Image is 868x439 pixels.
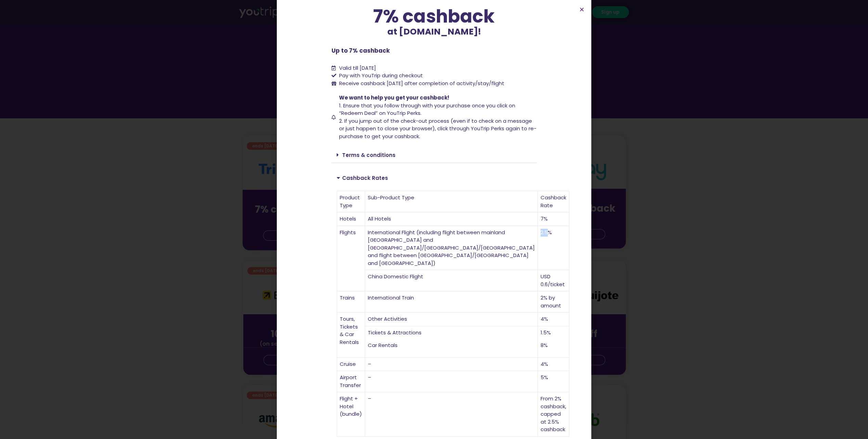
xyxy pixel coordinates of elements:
td: Hotels [337,212,365,226]
span: We want to help you get your cashback! [339,94,449,101]
td: 4% [538,358,569,371]
span: 8% [541,342,548,349]
td: 7% [538,212,569,226]
p: 1.5% [541,329,566,337]
td: China Domestic Flight [365,270,538,291]
p: at [DOMAIN_NAME]! [332,25,537,38]
td: Product Type [337,191,365,212]
td: 2.5% [538,226,569,270]
span: Pay with YouTrip during checkout [337,72,423,80]
span: Car Rentals [368,342,398,349]
div: Terms & conditions [332,147,537,163]
td: All Hotels [365,212,538,226]
td: Airport Transfer [337,371,365,392]
b: Up to 7% cashback [332,46,390,55]
td: – [365,392,538,437]
a: Cashback Rates [342,174,388,182]
span: Receive cashback [DATE] after completion of activity/stay/flight [339,80,504,87]
td: Cruise [337,358,365,371]
td: – [365,371,538,392]
td: International Train [365,291,538,312]
td: Trains [337,291,365,312]
div: Cashback Rates [332,170,537,186]
span: 1. Ensure that you follow through with your purchase once you click on “Redeem Deal” on YouTrip P... [339,102,515,117]
td: Tours, Tickets & Car Rentals [337,312,365,358]
td: 2% by amount [538,291,569,312]
div: 7% cashback [332,7,537,25]
span: 2. If you jump out of the check-out process (even if to check on a message or just happen to clos... [339,117,536,140]
span: Valid till [DATE] [339,64,376,71]
td: International Flight (including flight between mainland [GEOGRAPHIC_DATA] and [GEOGRAPHIC_DATA]/[... [365,226,538,270]
td: Other Activities [365,312,538,326]
p: Tickets & Attractions [368,329,535,337]
td: USD 0.6/ticket [538,270,569,291]
a: Close [579,7,584,12]
td: Sub-Product Type [365,191,538,212]
td: 5% [538,371,569,392]
td: Flight + Hotel (bundle) [337,392,365,437]
td: 4% [538,312,569,326]
td: Flights [337,226,365,292]
td: – [365,358,538,371]
td: Cashback Rate [538,191,569,212]
a: Terms & conditions [342,151,396,159]
td: From 2% cashback, capped at 2.5% cashback [538,392,569,437]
